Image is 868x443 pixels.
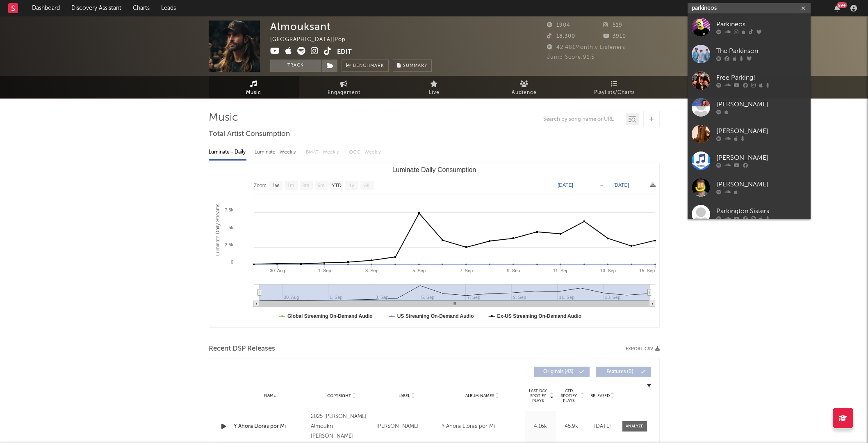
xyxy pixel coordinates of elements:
a: Benchmark [342,60,389,72]
button: 99+ [834,5,840,11]
a: [PERSON_NAME] [688,174,811,201]
button: Edit [337,47,352,57]
text: 1y [349,183,354,188]
a: Free Parking! [688,67,811,94]
span: Originals ( 43 ) [540,370,577,374]
text: YTD [331,183,341,188]
div: [PERSON_NAME] [716,180,806,190]
span: Album Names [465,393,494,398]
div: 45.9k [558,422,585,431]
div: Y Ahora Lloras por Mí [442,422,495,432]
span: Summary [403,64,427,68]
text: 13. Sep [600,268,615,273]
span: Total Artist Consumption [209,129,290,139]
span: Copyright [327,393,351,398]
div: [PERSON_NAME] [716,126,806,136]
text: 7.5k [225,207,233,212]
div: [GEOGRAPHIC_DATA] | Pop [270,35,355,45]
svg: Luminate Daily Consumption [209,163,659,327]
span: Playlists/Charts [594,88,635,98]
div: [DATE] [589,422,616,431]
span: 42.481 Monthly Listeners [547,45,625,50]
div: Parkineos [716,20,806,30]
text: 30. Aug [269,268,285,273]
a: Playlists/Charts [570,76,660,99]
a: Engagement [299,76,389,99]
div: Free Parking! [716,73,806,83]
text: 5k [228,225,233,230]
div: [PERSON_NAME] [376,422,437,432]
button: Export CSV [626,347,660,351]
span: 1904 [547,23,570,28]
a: Audience [479,76,570,99]
text: [DATE] [613,182,629,188]
button: Track [270,60,321,72]
span: Benchmark [353,61,384,71]
button: Features(0) [596,367,651,377]
text: Luminate Daily Consumption [392,166,476,173]
span: Jump Score: 91.5 [547,55,595,60]
span: 519 [603,23,622,28]
div: Luminate - Daily [209,145,246,159]
text: 3. Sep [365,268,378,273]
div: Name [234,393,307,399]
text: → [599,182,604,188]
text: 2.5k [225,242,233,247]
a: Live [389,76,479,99]
span: Released [590,393,610,398]
span: Audience [512,88,537,98]
text: All [364,183,369,188]
text: Zoom [254,183,267,188]
text: 5. Sep [412,268,426,273]
span: Last Day Spotify Plays [527,388,549,403]
input: Search by song name or URL [539,116,626,123]
span: Features ( 0 ) [601,370,639,374]
span: 3910 [603,34,626,39]
div: 99 + [837,2,847,8]
div: Parkington Sisters [716,207,806,216]
text: 1m [287,183,294,188]
a: Parkington Sisters [688,201,811,227]
span: Recent DSP Releases [209,344,275,354]
div: 2025 [PERSON_NAME] Almoukri [PERSON_NAME] [311,412,372,441]
text: 11. Sep [553,268,568,273]
text: US Streaming On-Demand Audio [397,313,474,319]
div: 4.16k [527,422,554,431]
a: The Parkinson [688,41,811,67]
text: 15. Sep [639,268,655,273]
text: 7. Sep [460,268,473,273]
a: Parkineos [688,14,811,41]
text: 3m [302,183,309,188]
span: 18.300 [547,34,575,39]
text: 1w [272,183,279,188]
text: Global Streaming On-Demand Audio [287,313,373,319]
div: The Parkinson [716,46,806,56]
text: Ex-US Streaming On-Demand Audio [497,313,581,319]
span: Label [399,393,410,398]
a: [PERSON_NAME] [688,147,811,174]
div: Luminate - Weekly [255,145,298,159]
div: Almouksant [270,21,331,32]
span: ATD Spotify Plays [558,388,580,403]
a: Y Ahora Lloras por Mí [234,422,307,431]
text: 9. Sep [507,268,520,273]
text: 0 [230,259,233,264]
text: 1. Sep [318,268,331,273]
a: Music [209,76,299,99]
button: Originals(43) [534,367,590,377]
div: [PERSON_NAME] [716,153,806,163]
span: Engagement [328,88,360,98]
a: [PERSON_NAME] [688,121,811,147]
span: Music [246,88,261,98]
text: Luminate Daily Streams [215,204,221,256]
button: Summary [393,60,432,72]
text: [DATE] [558,182,573,188]
div: [PERSON_NAME] [716,100,806,110]
text: 6m [317,183,324,188]
span: Live [429,88,440,98]
input: Search for artists [688,3,811,14]
a: [PERSON_NAME] [688,94,811,121]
